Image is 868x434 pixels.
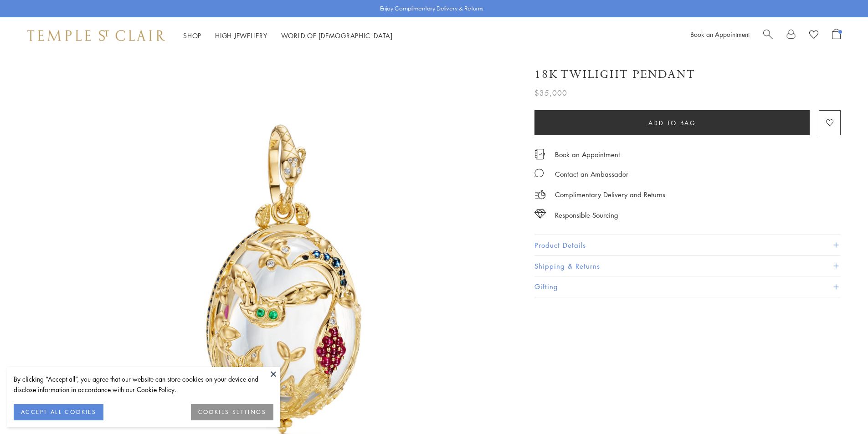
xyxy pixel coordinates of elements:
a: High JewelleryHigh Jewellery [215,31,267,40]
div: By clicking “Accept all”, you agree that our website can store cookies on your device and disclos... [14,374,273,395]
button: ACCEPT ALL COOKIES [14,404,103,420]
a: World of [DEMOGRAPHIC_DATA]World of [DEMOGRAPHIC_DATA] [281,31,393,40]
img: Temple St. Clair [27,30,165,41]
img: icon_sourcing.svg [534,209,546,219]
button: Shipping & Returns [534,256,841,276]
h1: 18K Twilight Pendant [534,66,695,82]
img: icon_delivery.svg [534,189,546,200]
a: Book an Appointment [690,30,750,39]
div: Contact an Ambassador [555,168,628,180]
span: Add to bag [648,118,696,128]
img: icon_appointment.svg [534,149,545,159]
a: View Wishlist [809,29,818,42]
p: Enjoy Complimentary Delivery & Returns [380,4,483,13]
iframe: Gorgias live chat messenger [822,391,859,425]
a: Book an Appointment [555,149,620,159]
button: Gifting [534,276,841,297]
img: MessageIcon-01_2.svg [534,168,544,178]
a: Open Shopping Bag [832,29,841,42]
button: Add to bag [534,110,810,135]
button: COOKIES SETTINGS [191,404,273,420]
a: Search [763,29,773,42]
p: Complimentary Delivery and Returns [555,189,665,200]
nav: Main navigation [183,30,393,41]
span: $35,000 [534,87,567,99]
button: Product Details [534,235,841,255]
div: Responsible Sourcing [555,209,618,221]
a: ShopShop [183,31,201,40]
